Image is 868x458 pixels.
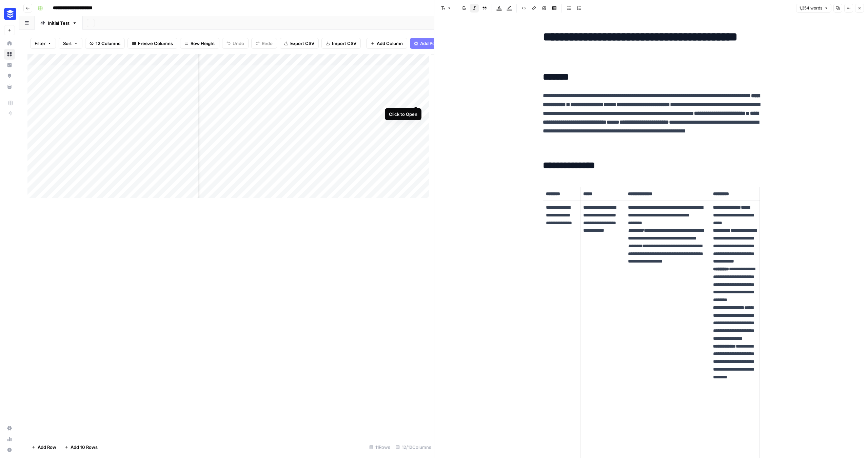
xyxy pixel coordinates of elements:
[4,5,15,22] button: Workspace: Buffer
[30,38,56,49] button: Filter
[321,38,361,49] button: Import CSV
[796,4,831,13] button: 1,354 words
[4,81,15,92] a: Your Data
[138,40,173,47] span: Freeze Columns
[389,111,417,118] div: Click to Open
[367,442,393,453] div: 11 Rows
[4,38,15,49] a: Home
[4,434,15,444] a: Usage
[4,60,15,70] a: Insights
[262,40,273,47] span: Redo
[420,40,457,47] span: Add Power Agent
[290,40,314,47] span: Export CSV
[251,38,277,49] button: Redo
[799,5,822,11] span: 1,354 words
[332,40,356,47] span: Import CSV
[71,444,98,451] span: Add 10 Rows
[180,38,219,49] button: Row Height
[4,70,15,81] a: Opportunities
[393,442,434,453] div: 12/12 Columns
[59,38,82,49] button: Sort
[48,20,70,26] div: Initial Test
[63,40,72,47] span: Sort
[96,40,120,47] span: 12 Columns
[377,40,403,47] span: Add Column
[127,38,177,49] button: Freeze Columns
[35,40,45,47] span: Filter
[27,442,60,453] button: Add Row
[4,8,16,20] img: Buffer Logo
[233,40,244,47] span: Undo
[191,40,215,47] span: Row Height
[85,38,125,49] button: 12 Columns
[4,49,15,60] a: Browse
[38,444,56,451] span: Add Row
[35,16,83,30] a: Initial Test
[60,442,102,453] button: Add 10 Rows
[366,38,407,49] button: Add Column
[410,38,461,49] button: Add Power Agent
[4,444,15,455] button: Help + Support
[222,38,249,49] button: Undo
[4,423,15,434] a: Settings
[280,38,319,49] button: Export CSV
